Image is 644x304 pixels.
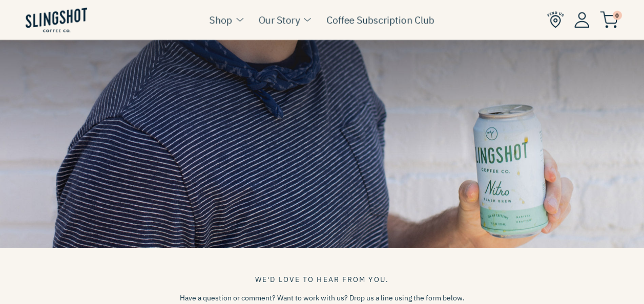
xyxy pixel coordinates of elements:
[600,13,618,26] a: 0
[133,274,512,285] div: We'd love to hear from you.
[600,11,618,28] img: cart
[574,12,590,28] img: Account
[259,12,300,28] a: Our Story
[133,293,512,303] p: Have a question or comment? Want to work with us? Drop us a line using the form below.
[326,12,434,28] a: Coffee Subscription Club
[547,11,564,28] img: Find Us
[210,12,232,28] a: Shop
[613,11,622,20] span: 0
